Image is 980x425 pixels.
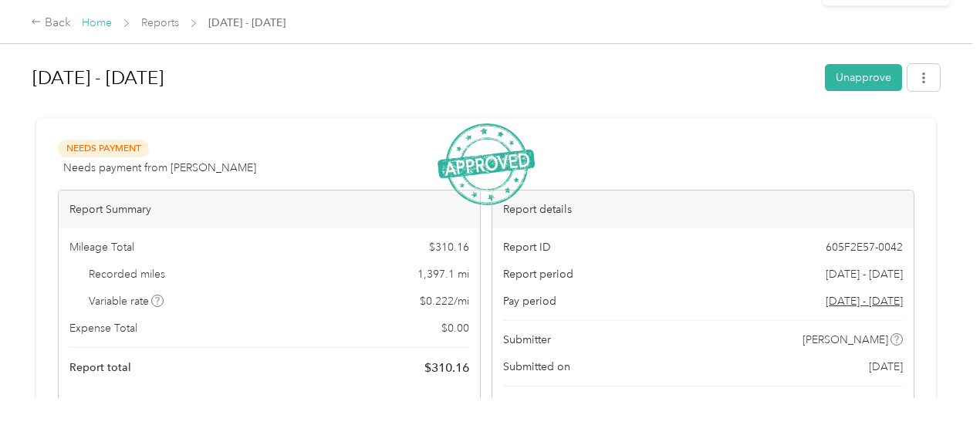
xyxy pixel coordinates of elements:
[58,140,149,157] span: Needs Payment
[69,239,134,255] span: Mileage Total
[141,16,179,29] a: Reports
[82,16,112,29] a: Home
[503,397,556,413] span: Approvers
[492,191,914,228] div: Report details
[503,293,556,309] span: Pay period
[424,359,469,377] span: $ 310.16
[69,359,131,376] span: Report total
[63,160,256,176] span: Needs payment from [PERSON_NAME]
[429,239,469,255] span: $ 310.16
[208,15,286,31] span: [DATE] - [DATE]
[503,239,551,255] span: Report ID
[89,293,164,309] span: Variable rate
[438,123,535,206] img: ApprovedStamp
[89,266,165,282] span: Recorded miles
[503,359,570,375] span: Submitted on
[441,320,469,336] span: $ 0.00
[825,64,902,91] button: Unapprove
[894,339,980,425] iframe: Everlance-gr Chat Button Frame
[869,359,903,375] span: [DATE]
[69,320,137,336] span: Expense Total
[882,397,901,413] span: You
[59,191,480,228] div: Report Summary
[503,266,573,282] span: Report period
[417,266,469,282] span: 1,397.1 mi
[837,22,930,41] p: Report updated
[32,59,814,96] h1: Aug 1 - 31, 2025
[503,332,551,348] span: Submitter
[31,14,71,32] div: Back
[826,293,903,309] span: Go to pay period
[826,266,903,282] span: [DATE] - [DATE]
[826,239,903,255] span: 605F2E57-0042
[420,293,469,309] span: $ 0.222 / mi
[803,332,888,348] span: [PERSON_NAME]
